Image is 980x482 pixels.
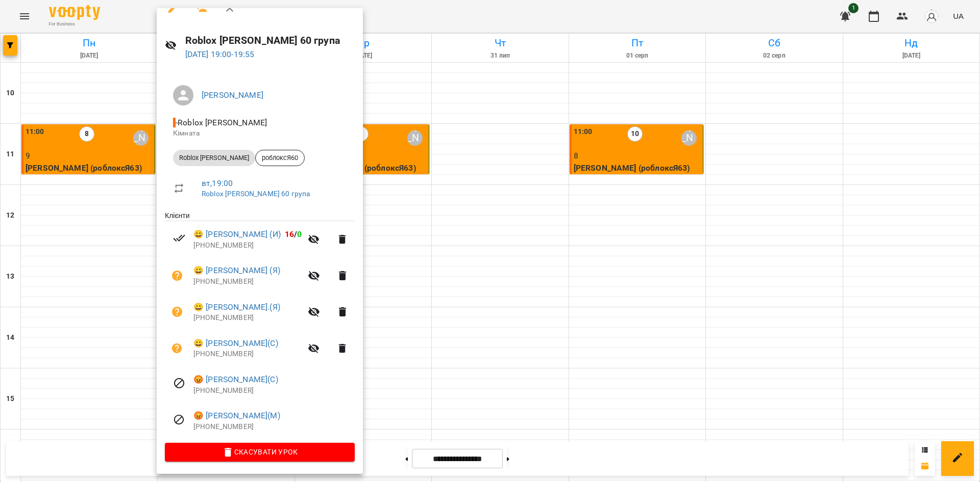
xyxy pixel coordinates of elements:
a: 😀 [PERSON_NAME] (И) [193,228,281,240]
p: [PHONE_NUMBER] [193,240,302,251]
p: [PHONE_NUMBER] [193,349,302,359]
button: Візит ще не сплачено. Додати оплату? [165,300,189,324]
svg: Візит скасовано [173,377,185,389]
button: Візит ще не сплачено. Додати оплату? [165,336,189,361]
p: [PHONE_NUMBER] [193,386,355,396]
span: Roblox [PERSON_NAME] [173,153,255,163]
a: 😀 [PERSON_NAME].(Я) [193,301,280,313]
p: [PHONE_NUMBER] [193,277,302,287]
b: / [285,229,302,239]
p: Кімната [173,128,347,139]
a: Roblox [PERSON_NAME] 60 група [202,190,310,198]
a: [DATE] 19:00-19:55 [185,49,255,59]
p: [PHONE_NUMBER] [193,422,355,432]
span: 0 [297,229,302,239]
button: Скасувати Урок [165,443,355,461]
ul: Клієнти [165,210,355,443]
svg: Візит сплачено [173,232,185,244]
span: роблоксЯ60 [256,153,304,163]
span: 16 [285,229,294,239]
a: [PERSON_NAME] [202,90,263,100]
div: роблоксЯ60 [255,150,305,166]
span: Скасувати Урок [173,446,347,458]
p: [PHONE_NUMBER] [193,313,302,323]
a: 😡 [PERSON_NAME](С) [193,373,278,386]
a: 😀 [PERSON_NAME](С) [193,337,278,350]
svg: Візит скасовано [173,414,185,426]
span: - Roblox [PERSON_NAME] [173,118,269,127]
a: 😀 [PERSON_NAME] (Я) [193,264,280,277]
h6: Roblox [PERSON_NAME] 60 група [185,33,355,48]
button: Візит ще не сплачено. Додати оплату? [165,263,189,288]
a: 😡 [PERSON_NAME](М) [193,410,280,422]
a: вт , 19:00 [202,178,233,188]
